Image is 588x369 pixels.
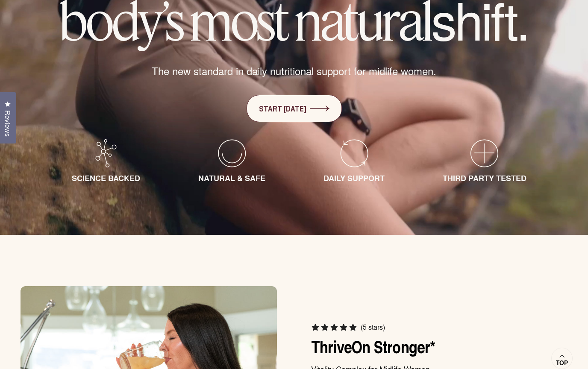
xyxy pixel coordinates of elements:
span: ThriveOn Stronger* [311,334,435,360]
span: The new standard in daily nutritional support for midlife women. [152,64,436,78]
a: START [DATE] [247,95,342,122]
span: (5 stars) [361,323,385,331]
span: NATURAL & SAFE [198,173,265,184]
span: Reviews [2,110,13,137]
span: DAILY SUPPORT [323,173,385,184]
span: THIRD PARTY TESTED [443,173,526,184]
a: ThriveOn Stronger* [311,334,435,359]
span: SCIENCE BACKED [72,173,140,184]
span: Top [556,359,568,367]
